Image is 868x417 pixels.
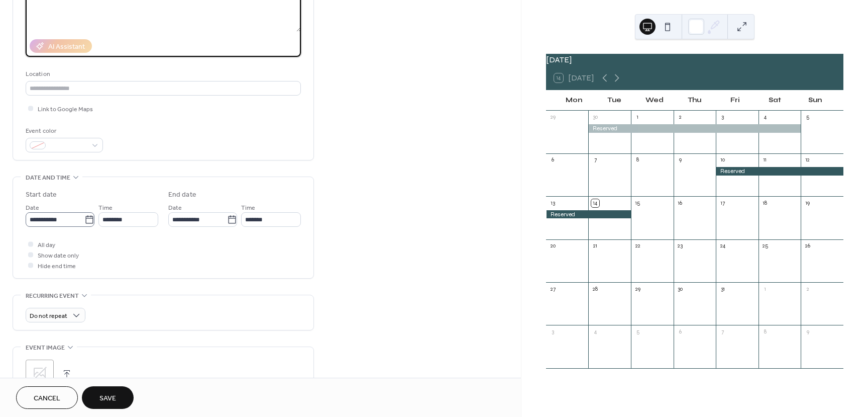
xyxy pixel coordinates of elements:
[591,328,599,336] div: 4
[762,114,769,121] div: 4
[168,190,196,200] div: End date
[26,291,79,301] span: Recurring event
[762,285,769,293] div: 1
[26,173,70,183] span: Date and time
[634,285,641,293] div: 29
[677,199,684,207] div: 16
[634,199,641,207] div: 15
[634,91,675,111] div: Wed
[26,190,57,200] div: Start date
[804,328,811,336] div: 9
[755,91,795,111] div: Sat
[554,91,594,111] div: Mon
[591,285,599,293] div: 28
[719,328,726,336] div: 7
[38,240,55,251] span: All day
[26,343,65,353] span: Event image
[168,203,182,213] span: Date
[591,114,599,121] div: 30
[804,114,811,121] div: 5
[26,126,101,136] div: Event color
[82,386,134,409] button: Save
[26,360,54,388] div: ;
[594,91,634,111] div: Tue
[591,199,599,207] div: 14
[38,104,93,115] span: Link to Google Maps
[549,156,557,164] div: 6
[549,114,557,121] div: 29
[98,203,113,213] span: Time
[675,91,715,111] div: Thu
[804,285,811,293] div: 2
[34,393,60,404] span: Cancel
[715,91,755,111] div: Fri
[549,242,557,250] div: 20
[26,69,299,79] div: Location
[719,156,726,164] div: 10
[677,285,684,293] div: 30
[241,203,255,213] span: Time
[716,167,843,176] div: Reserved
[795,91,835,111] div: Sun
[762,242,769,250] div: 25
[549,285,557,293] div: 27
[719,199,726,207] div: 17
[677,328,684,336] div: 6
[99,393,116,404] span: Save
[804,242,811,250] div: 26
[591,242,599,250] div: 21
[38,251,79,261] span: Show date only
[549,328,557,336] div: 3
[549,199,557,207] div: 13
[804,156,811,164] div: 12
[591,156,599,164] div: 7
[762,328,769,336] div: 8
[677,114,684,121] div: 2
[546,210,631,219] div: Reserved
[762,156,769,164] div: 11
[30,310,67,322] span: Do not repeat
[26,203,39,213] span: Date
[719,114,726,121] div: 3
[634,114,641,121] div: 1
[38,261,76,272] span: Hide end time
[588,124,801,133] div: Reserved
[546,54,843,66] div: [DATE]
[677,156,684,164] div: 9
[634,328,641,336] div: 5
[677,242,684,250] div: 23
[634,242,641,250] div: 22
[804,199,811,207] div: 19
[719,285,726,293] div: 31
[634,156,641,164] div: 8
[762,199,769,207] div: 18
[16,386,78,409] button: Cancel
[719,242,726,250] div: 24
